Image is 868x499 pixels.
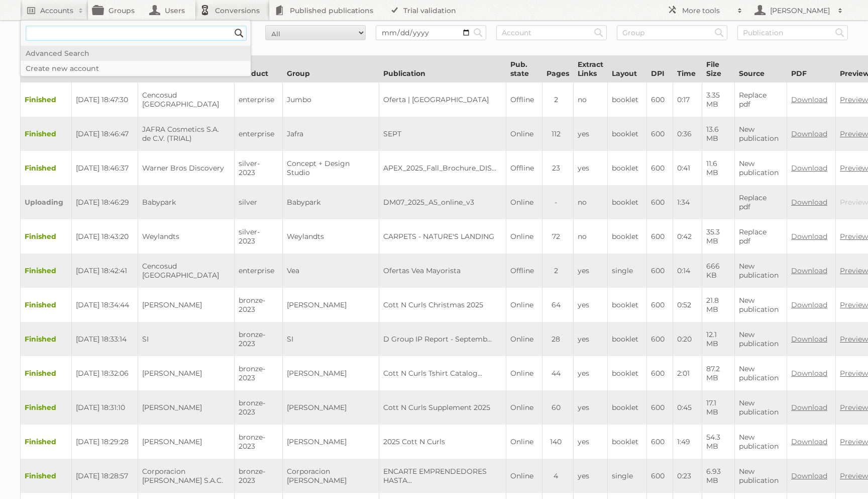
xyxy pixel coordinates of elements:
[379,254,506,288] td: Ofertas Vea Mayorista
[608,219,647,254] td: booklet
[283,356,379,390] td: [PERSON_NAME]
[138,117,235,151] td: JAFRA Cosmetics S.A. de C.V. (TRIAL)
[840,335,868,344] a: Preview
[21,288,72,322] td: Finished
[496,25,607,40] input: Account
[379,151,506,185] td: APEX_2025_Fall_Brochure_DIS...
[138,151,235,185] td: Warner Bros Discovery
[542,254,574,288] td: 2
[542,82,574,117] td: 2
[768,6,833,16] h2: [PERSON_NAME]
[791,335,827,344] a: Download
[735,82,787,117] td: Replace pdf
[791,266,827,275] a: Download
[376,25,486,40] input: Date
[702,288,735,322] td: 21.8 MB
[574,322,608,356] td: yes
[76,471,128,480] span: [DATE] 18:28:57
[735,185,787,219] td: Replace pdf
[673,117,702,151] td: 0:36
[574,56,608,82] th: Extract Links
[76,335,127,344] span: [DATE] 18:33:14
[379,288,506,322] td: Cott N Curls Christmas 2025
[138,82,235,117] td: Cencosud [GEOGRAPHIC_DATA]
[235,288,283,322] td: bronze-2023
[791,95,827,104] a: Download
[138,288,235,322] td: [PERSON_NAME]
[791,471,827,480] a: Download
[673,82,702,117] td: 0:17
[21,356,72,390] td: Finished
[735,356,787,390] td: New publication
[76,129,129,138] span: [DATE] 18:46:47
[574,185,608,219] td: no
[379,219,506,254] td: CARPETS - NATURE'S LANDING
[735,425,787,459] td: New publication
[791,129,827,138] a: Download
[673,254,702,288] td: 0:14
[283,82,379,117] td: Jumbo
[647,219,673,254] td: 600
[76,369,129,378] span: [DATE] 18:32:06
[506,288,542,322] td: Online
[702,117,735,151] td: 13.6 MB
[379,82,506,117] td: Oferta | [GEOGRAPHIC_DATA]
[673,219,702,254] td: 0:42
[506,322,542,356] td: Online
[542,356,574,390] td: 44
[542,56,574,82] th: Pages
[138,219,235,254] td: Weylandts
[76,95,128,104] span: [DATE] 18:47:30
[647,82,673,117] td: 600
[840,471,868,480] a: Preview
[791,198,827,207] a: Download
[379,425,506,459] td: 2025 Cott N Curls
[235,425,283,459] td: bronze-2023
[235,151,283,185] td: silver-2023
[702,322,735,356] td: 12.1 MB
[702,459,735,493] td: 6.93 MB
[21,151,72,185] td: Finished
[542,390,574,425] td: 60
[76,163,129,173] span: [DATE] 18:46:37
[379,185,506,219] td: DM07_2025_A5_online_v3
[138,356,235,390] td: [PERSON_NAME]
[542,151,574,185] td: 23
[608,56,647,82] th: Layout
[542,425,574,459] td: 140
[735,219,787,254] td: Replace pdf
[379,390,506,425] td: Cott N Curls Supplement 2025
[21,219,72,254] td: Finished
[506,459,542,493] td: Online
[283,322,379,356] td: SI
[608,254,647,288] td: single
[735,390,787,425] td: New publication
[673,390,702,425] td: 0:45
[735,117,787,151] td: New publication
[737,25,848,40] input: Publication
[702,254,735,288] td: 666 KB
[702,356,735,390] td: 87.2 MB
[608,322,647,356] td: booklet
[235,117,283,151] td: enterprise
[791,403,827,412] a: Download
[283,219,379,254] td: Weylandts
[574,356,608,390] td: yes
[21,425,72,459] td: Finished
[76,198,129,207] span: [DATE] 18:46:29
[702,56,735,82] th: File Size
[506,117,542,151] td: Online
[379,56,506,82] th: Publication
[76,403,125,412] span: [DATE] 18:31:10
[673,356,702,390] td: 2:01
[542,288,574,322] td: 64
[76,437,129,446] span: [DATE] 18:29:28
[608,459,647,493] td: single
[283,56,379,82] th: Group
[506,356,542,390] td: Online
[673,459,702,493] td: 0:23
[647,254,673,288] td: 600
[840,163,868,173] a: Preview
[471,25,486,40] input: Search
[608,151,647,185] td: booklet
